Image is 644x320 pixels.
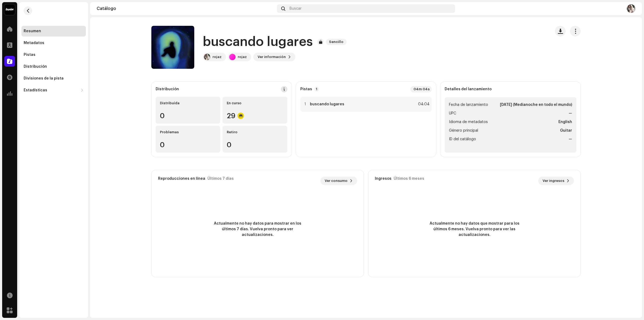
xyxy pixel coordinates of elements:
[160,130,216,134] div: Problemas
[538,177,574,185] button: Ver ingresos
[204,54,210,60] img: c2844811-e501-4036-b345-56be650a495d
[24,64,47,69] div: Distribución
[627,4,635,13] img: 6d691742-94c2-418a-a6e6-df06c212a6d5
[375,177,391,181] div: Ingresos
[418,101,430,107] div: 04:04
[449,136,476,142] span: ID del catálogo
[160,101,216,105] div: Distribuída
[449,110,456,117] span: UPC
[238,55,247,59] div: rojaz
[253,53,295,61] button: Ver información
[227,130,283,134] div: Retiro
[24,76,64,81] div: Divisiones de la pista
[21,49,86,60] re-m-nav-item: Pistas
[227,101,283,105] div: En curso
[258,52,286,62] span: Ver información
[394,177,424,181] div: Últimos 6 meses
[560,127,572,134] strong: Guitar
[203,33,313,51] h1: buscando lugares
[449,119,488,125] span: Idioma de metadatos
[410,86,432,92] div: 04m 04s
[158,177,205,181] div: Reproducciones en línea
[320,177,357,185] button: Ver consumo
[569,110,572,117] strong: —
[24,53,35,57] div: Pistas
[21,85,86,96] re-m-nav-dropdown: Estadísticas
[325,175,347,186] span: Ver consumo
[24,88,47,92] div: Estadísticas
[449,127,478,134] span: Género principal
[21,38,86,48] re-m-nav-item: Metadatos
[21,73,86,84] re-m-nav-item: Divisiones de la pista
[209,221,306,238] span: Actualmente no hay datos para mostrar en los últimos 7 días. Vuelva pronto para ver actualizaciones.
[500,102,572,108] strong: [DATE] (Medianoche en todo el mundo)
[426,221,523,238] span: Actualmente no hay datos que mostrar para los últimos 6 meses. Vuelva pronto para ver las actuali...
[156,87,179,91] div: Distribución
[24,41,44,45] div: Metadatos
[290,6,302,11] span: Buscar
[326,39,347,45] span: Sencillo
[4,4,15,15] img: 10370c6a-d0e2-4592-b8a2-38f444b0ca44
[97,6,275,11] div: Catálogo
[300,87,312,91] strong: Pistas
[569,136,572,142] strong: —
[449,102,488,108] span: Fecha de lanzamiento
[543,175,564,186] span: Ver ingresos
[213,55,222,59] div: rojaz
[21,61,86,72] re-m-nav-item: Distribución
[21,26,86,37] re-m-nav-item: Resumen
[558,119,572,125] strong: English
[310,102,344,106] strong: buscando lugares
[314,87,319,92] p-badge: 1
[24,29,41,33] div: Resumen
[445,87,492,91] strong: Detalles del lanzamiento
[207,177,234,181] div: Últimos 7 días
